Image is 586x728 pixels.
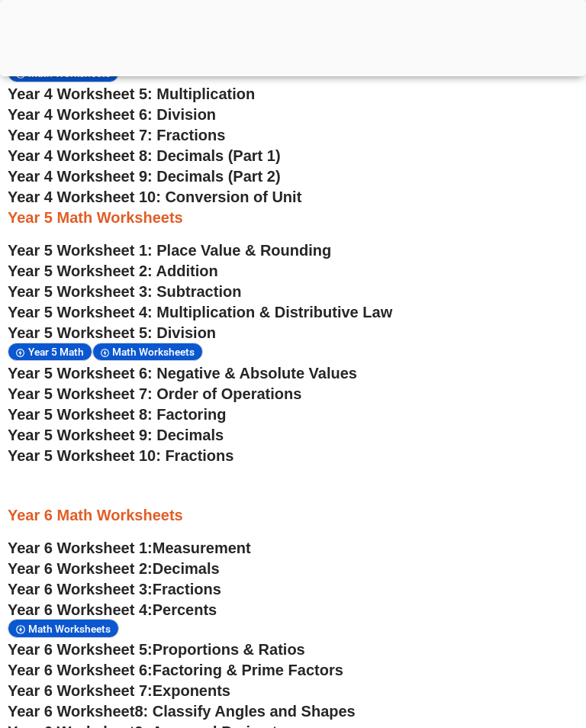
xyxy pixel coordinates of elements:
[8,601,217,618] a: Year 6 Worksheet 4:Percents
[8,641,305,658] a: Year 6 Worksheet 5:Proportions & Ratios
[8,106,216,123] a: Year 4 Worksheet 6: Division
[8,427,224,443] a: Year 5 Worksheet 9: Decimals
[8,703,356,720] a: Year 6 Worksheet8: Classify Angles and Shapes
[112,346,199,358] span: Math Worksheets
[8,662,153,678] span: Year 6 Worksheet 6:
[8,662,343,678] a: Year 6 Worksheet 6:Factoring & Prime Factors
[153,581,221,598] span: Fractions
[8,641,153,658] span: Year 6 Worksheet 5:
[8,581,153,598] span: Year 6 Worksheet 3:
[8,581,221,598] a: Year 6 Worksheet 3:Fractions
[8,447,233,464] a: Year 5 Worksheet 10: Fractions
[153,601,217,618] span: Percents
[8,385,301,402] a: Year 5 Worksheet 7: Order of Operations
[8,283,241,300] a: Year 5 Worksheet 3: Subtraction
[8,168,281,185] a: Year 4 Worksheet 9: Decimals (Part 2)
[8,560,153,577] span: Year 6 Worksheet 2:
[8,601,153,618] span: Year 6 Worksheet 4:
[28,67,115,79] span: Math Worksheets
[8,208,578,227] h3: Year 5 Math Worksheets
[134,703,355,720] span: 8: Classify Angles and Shapes
[8,540,153,556] span: Year 6 Worksheet 1:
[153,682,230,699] span: Exponents
[8,242,331,259] a: Year 5 Worksheet 1: Place Value & Rounding
[153,662,343,678] span: Factoring & Prime Factors
[8,406,226,423] a: Year 5 Worksheet 8: Factoring
[8,304,392,321] a: Year 5 Worksheet 4: Multiplication & Distributive Law
[153,641,305,658] span: Proportions & Ratios
[510,655,586,728] iframe: Chat Widget
[28,623,115,635] span: Math Worksheets
[8,703,134,720] span: Year 6 Worksheet
[8,188,301,205] a: Year 4 Worksheet 10: Conversion of Unit
[8,560,220,577] a: Year 6 Worksheet 2:Decimals
[8,505,578,525] h3: Year 6 Math Worksheets
[8,263,218,279] a: Year 5 Worksheet 2: Addition
[8,127,225,143] a: Year 4 Worksheet 7: Fractions
[8,343,92,362] div: Year 5 Math
[8,682,230,699] a: Year 6 Worksheet 7:Exponents
[28,346,89,358] span: Year 5 Math
[153,560,220,577] span: Decimals
[8,85,255,102] a: Year 4 Worksheet 5: Multiplication
[8,619,119,638] div: Math Worksheets
[8,682,153,699] span: Year 6 Worksheet 7:
[8,324,216,341] a: Year 5 Worksheet 5: Division
[92,343,204,362] div: Math Worksheets
[153,540,251,556] span: Measurement
[8,540,251,556] a: Year 6 Worksheet 1:Measurement
[8,147,281,164] a: Year 4 Worksheet 8: Decimals (Part 1)
[510,655,586,728] div: 聊天小组件
[8,365,357,382] a: Year 5 Worksheet 6: Negative & Absolute Values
